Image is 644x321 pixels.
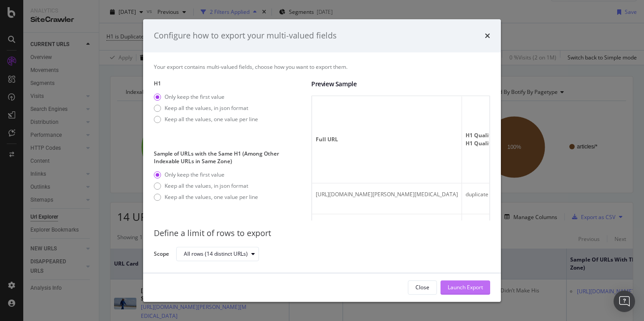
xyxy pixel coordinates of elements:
button: Close [408,280,437,295]
label: H1 [154,80,304,87]
span: https://futurism.com/the-byte/jeff-bezos-crotch-blue-origin [316,190,458,198]
div: times [485,30,490,42]
button: All rows (14 distinct URLs) [176,247,259,261]
td: duplicate [462,183,507,214]
label: Sample of URLs with the Same H1 (Among Other Indexable URLs in Same Zone) [154,150,304,165]
div: All rows (14 distinct URLs) [184,251,248,257]
div: Keep all the values, in json format [154,104,258,112]
div: Keep all the values, in json format [165,182,248,190]
span: Full URL [316,135,456,144]
div: Keep all the values, one value per line [165,115,258,123]
span: H1 Quality H1 Quality [466,131,500,148]
div: Launch Export [448,283,483,291]
div: Close [415,283,429,291]
div: Preview Sample [311,80,490,89]
td: duplicate [462,214,507,245]
div: Define a limit of rows to export [154,228,490,239]
div: Only keep the first value [154,93,258,101]
div: Only keep the first value [165,171,225,178]
div: Configure how to export your multi-valued fields [154,30,337,42]
div: Your export contains multi-valued fields, choose how you want to export them. [154,63,490,71]
div: Only keep the first value [165,93,225,101]
div: Only keep the first value [154,171,258,178]
div: Keep all the values, in json format [165,104,248,112]
button: Launch Export [441,280,490,295]
div: modal [143,19,501,302]
div: Open Intercom Messenger [614,291,635,312]
div: Keep all the values, one value per line [165,194,258,201]
div: Keep all the values, in json format [154,182,258,190]
label: Scope [154,250,169,260]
